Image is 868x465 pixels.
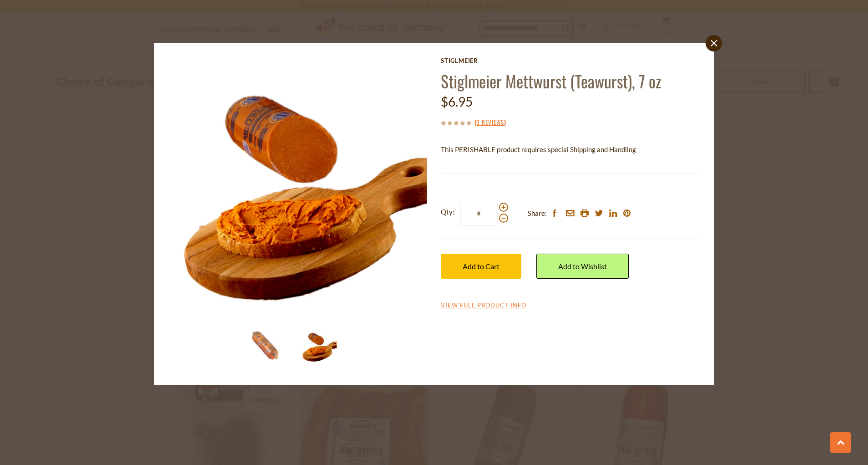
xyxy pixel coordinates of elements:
[441,144,700,155] p: This PERISHABLE product requires special Shipping and Handling
[441,301,526,310] a: View Full Product Info
[247,327,283,364] img: Stiglmeier Mettwurst (Teawurst), 7 oz
[474,118,506,127] span: ( )
[441,57,700,64] a: Stiglmeier
[449,162,700,174] li: We will ship this product in heat-protective packaging and ice.
[300,327,337,364] img: Stiglmeier Mettwurst (Teawurst), 7 oz
[536,254,629,279] a: Add to Wishlist
[168,57,428,317] img: Stiglmeier Mettwurst (Teawurst), 7 oz
[476,118,504,128] a: 0 Reviews
[528,208,547,219] span: Share:
[463,262,500,271] span: Add to Cart
[441,69,661,93] a: Stiglmeier Mettwurst (Teawurst), 7 oz
[441,254,521,279] button: Add to Cart
[441,206,454,218] strong: Qty:
[460,201,498,226] input: Qty:
[441,94,473,109] span: $6.95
